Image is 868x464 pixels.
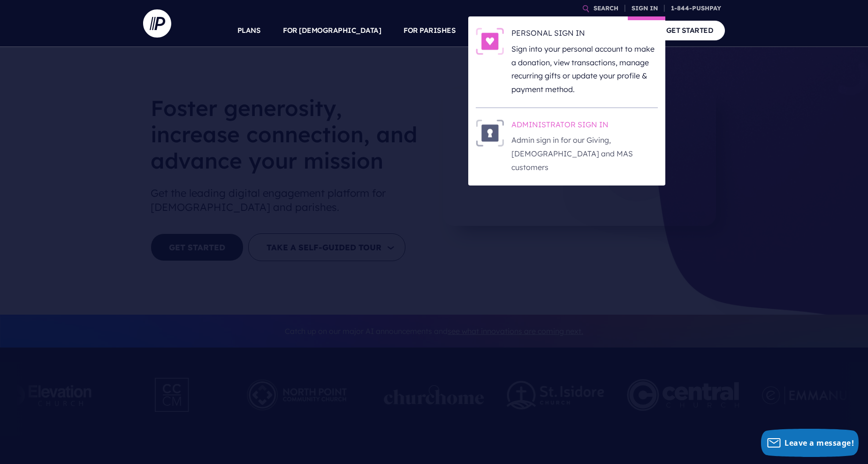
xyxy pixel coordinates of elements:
[761,429,859,457] button: Leave a message!
[476,28,504,55] img: PERSONAL SIGN IN - Illustration
[237,14,261,47] a: PLANS
[476,119,504,147] img: ADMINISTRATOR SIGN IN - Illustration
[784,438,854,448] span: Leave a message!
[283,14,381,47] a: FOR [DEMOGRAPHIC_DATA]
[655,21,725,40] a: GET STARTED
[404,14,456,47] a: FOR PARISHES
[476,119,658,174] a: ADMINISTRATOR SIGN IN - Illustration ADMINISTRATOR SIGN IN Admin sign in for our Giving, [DEMOGRA...
[478,14,520,47] a: SOLUTIONS
[511,119,658,133] h6: ADMINISTRATOR SIGN IN
[511,28,658,42] h6: PERSONAL SIGN IN
[511,133,658,174] p: Admin sign in for our Giving, [DEMOGRAPHIC_DATA] and MAS customers
[542,14,575,47] a: EXPLORE
[476,28,658,96] a: PERSONAL SIGN IN - Illustration PERSONAL SIGN IN Sign into your personal account to make a donati...
[511,42,658,96] p: Sign into your personal account to make a donation, view transactions, manage recurring gifts or ...
[597,14,632,47] a: COMPANY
